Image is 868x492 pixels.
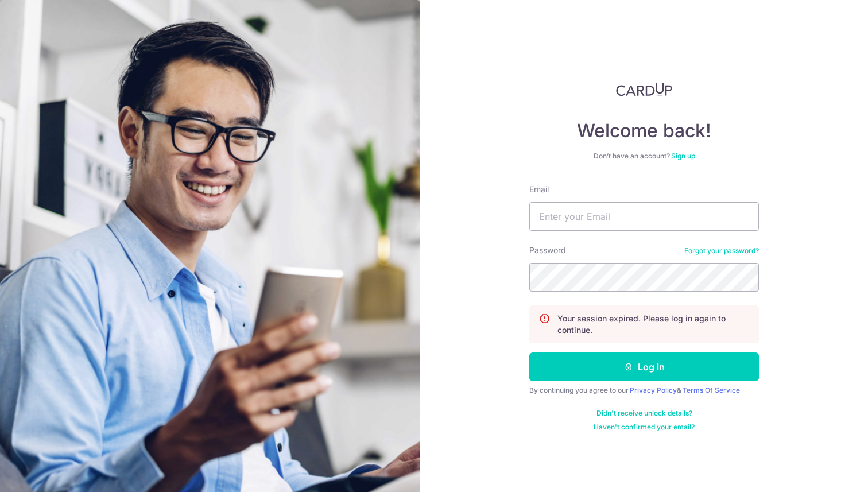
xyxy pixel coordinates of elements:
a: Didn't receive unlock details? [596,409,692,418]
a: Haven't confirmed your email? [594,423,695,432]
img: CardUp Logo [616,83,672,96]
label: Email [529,184,549,195]
input: Enter your Email [529,202,759,231]
a: Sign up [671,152,695,160]
div: Don’t have an account? [529,152,759,161]
a: Forgot your password? [684,246,759,255]
label: Password [529,245,566,256]
div: By continuing you agree to our & [529,386,759,395]
p: Your session expired. Please log in again to continue. [557,313,749,336]
a: Terms Of Service [683,386,740,394]
h4: Welcome back! [529,119,759,142]
button: Log in [529,352,759,381]
a: Privacy Policy [630,386,677,394]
